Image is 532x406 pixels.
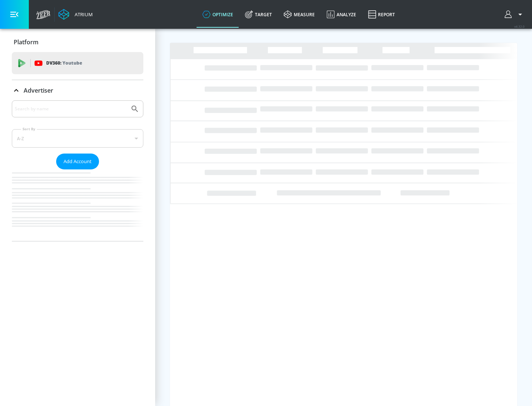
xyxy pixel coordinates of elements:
[62,59,82,67] p: Youtube
[239,1,278,28] a: Target
[46,59,82,67] p: DV360:
[12,32,143,52] div: Platform
[21,127,37,131] label: Sort By
[12,169,143,241] nav: list of Advertiser
[64,157,92,166] span: Add Account
[72,11,93,18] div: Atrium
[24,86,53,94] p: Advertiser
[56,154,99,169] button: Add Account
[14,38,38,46] p: Platform
[197,1,239,28] a: optimize
[514,24,525,28] span: v 4.32.0
[12,100,143,241] div: Advertiser
[58,9,93,20] a: Atrium
[12,129,143,148] div: A-Z
[321,1,362,28] a: Analyze
[278,1,321,28] a: measure
[15,104,127,114] input: Search by name
[362,1,401,28] a: Report
[12,52,143,74] div: DV360: Youtube
[12,80,143,101] div: Advertiser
